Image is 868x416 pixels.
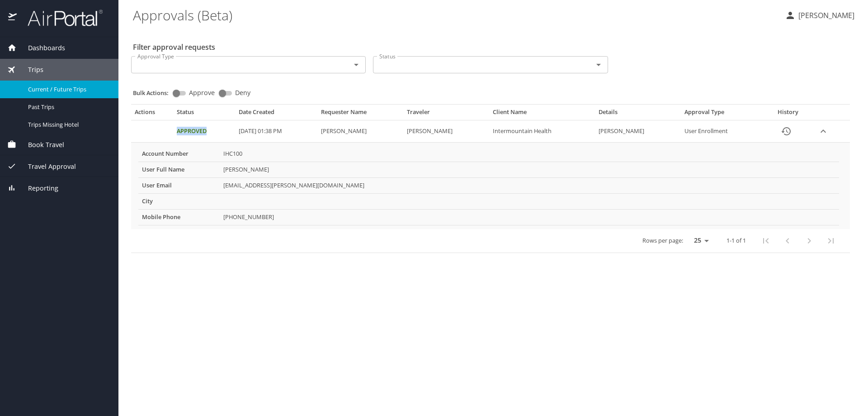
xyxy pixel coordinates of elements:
th: User Full Name [138,162,220,177]
img: airportal-logo.png [18,9,103,27]
button: expand row [816,124,830,138]
span: Trips [17,65,43,75]
span: Book Travel [17,140,64,150]
td: [EMAIL_ADDRESS][PERSON_NAME][DOMAIN_NAME] [220,177,839,193]
td: [PERSON_NAME] [220,162,839,177]
th: Mobile Phone [138,209,220,225]
th: Date Created [235,108,317,120]
p: Rows per page: [642,238,683,244]
button: Open [350,58,363,71]
th: Approval Type [681,108,763,120]
table: More info for approvals [138,146,839,225]
span: Dashboards [17,43,65,53]
p: 1-1 of 1 [726,238,746,244]
td: [PHONE_NUMBER] [220,209,839,225]
th: Details [595,108,681,120]
h1: Approvals (Beta) [133,1,778,29]
p: Bulk Actions: [133,89,176,97]
span: Reporting [17,183,58,193]
button: History [775,120,797,142]
img: icon-airportal.png [8,9,18,27]
td: [PERSON_NAME] [403,120,489,143]
th: Account Number [138,146,220,162]
span: Travel Approval [17,162,76,172]
td: User Enrollment [681,120,763,143]
p: [PERSON_NAME] [796,10,854,21]
span: Deny [235,90,250,96]
td: Approved [173,120,235,143]
th: Traveler [403,108,489,120]
span: Trips Missing Hotel [28,120,108,129]
span: Past Trips [28,103,108,111]
td: [PERSON_NAME] [317,120,403,143]
td: [PERSON_NAME] [595,120,681,143]
th: Actions [131,108,173,120]
th: Client Name [489,108,595,120]
button: [PERSON_NAME] [781,7,858,24]
h2: Filter approval requests [133,40,215,54]
th: Requester Name [317,108,403,120]
table: Approval table [131,108,850,253]
td: IHC100 [220,146,839,162]
th: City [138,193,220,209]
span: Current / Future Trips [28,85,108,94]
select: rows per page [687,234,712,247]
span: Approve [189,90,215,96]
th: Status [173,108,235,120]
td: [DATE] 01:38 PM [235,120,317,143]
td: Intermountain Health [489,120,595,143]
th: User Email [138,177,220,193]
button: Open [592,58,605,71]
th: History [763,108,812,120]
